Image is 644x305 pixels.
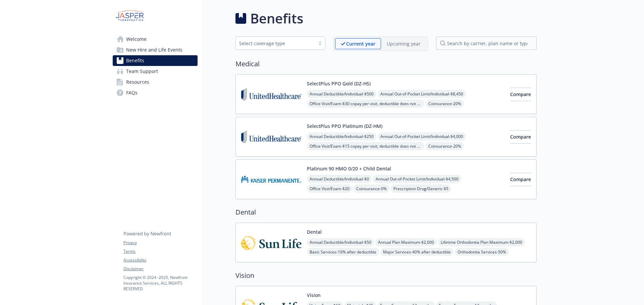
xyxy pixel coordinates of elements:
p: Upcoming year [387,40,421,47]
span: Coinsurance - 20% [426,99,464,108]
span: Coinsurance - 0% [354,184,389,193]
button: Compare [510,130,531,144]
span: Compare [510,91,531,97]
h2: Medical [235,59,537,69]
a: Resources [113,77,198,87]
button: SelectPlus PPO Gold (DZ-HS) [307,80,371,87]
span: Coinsurance - 20% [426,142,464,150]
p: Current year [346,40,375,47]
img: United Healthcare Insurance Company carrier logo [241,80,302,108]
img: Sun Life Financial carrier logo [241,228,302,257]
button: SelectPlus PPO Platinum (DZ-HM) [307,123,382,130]
a: Welcome [113,34,198,45]
span: Annual Out-of-Pocket Limit/Individual - $4,000 [378,132,466,141]
a: FAQs [113,87,198,98]
span: Office Visit/Exam - $30 copay per visit, deductible does not apply [307,99,424,108]
a: Terms [123,248,197,254]
span: Office Visit/Exam - $20 [307,184,352,193]
span: Annual Deductible/Individual - $0 [307,175,372,183]
span: Resources [126,77,149,87]
h2: Vision [235,271,537,281]
span: Welcome [126,34,147,45]
a: Accessibility [123,257,197,263]
button: Platinum 90 HMO 0/20 + Child Dental [307,165,391,172]
img: Kaiser Permanente Insurance Company carrier logo [241,165,302,194]
span: Annual Plan Maximum - $2,000 [375,238,437,246]
button: Compare [510,88,531,101]
span: Office Visit/Exam - $15 copay per visit, deductible does not apply [307,142,424,150]
span: Annual Deductible/Individual - $500 [307,90,376,98]
h1: Benefits [250,8,303,28]
span: Basic Services - 10% after deductible [307,248,379,256]
p: Copyright © 2024 - 2025 , Newfront Insurance Services, ALL RIGHTS RESERVED [123,275,197,292]
span: New Hire and Life Events [126,45,182,55]
a: Disclaimer [123,266,197,272]
span: Prescription Drug/Generic - $5 [391,184,451,193]
a: New Hire and Life Events [113,45,198,55]
span: Major Services - 40% after deductible [380,248,453,256]
span: Compare [510,176,531,182]
h2: Dental [235,207,537,217]
input: search by carrier, plan name or type [436,36,537,50]
button: Compare [510,173,531,186]
span: Annual Deductible/Individual - $50 [307,238,374,246]
a: Team Support [113,66,198,77]
div: Select coverage type [239,40,312,47]
span: Annual Deductible/Individual - $250 [307,132,376,141]
span: Lifetime Orthodontia Plan Maximum - $2,000 [438,238,525,246]
span: FAQs [126,87,138,98]
a: Privacy [123,240,197,246]
span: Team Support [126,66,158,77]
span: Orthodontia Services - 50% [455,248,509,256]
span: Annual Out-of-Pocket Limit/Individual - $8,450 [378,90,466,98]
span: Annual Out-of-Pocket Limit/Individual - $4,500 [373,175,461,183]
img: United Healthcare Insurance Company carrier logo [241,123,302,151]
button: Dental [307,228,322,235]
span: Compare [510,134,531,140]
a: Benefits [113,55,198,66]
button: Vision [307,292,321,299]
span: Benefits [126,55,144,66]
